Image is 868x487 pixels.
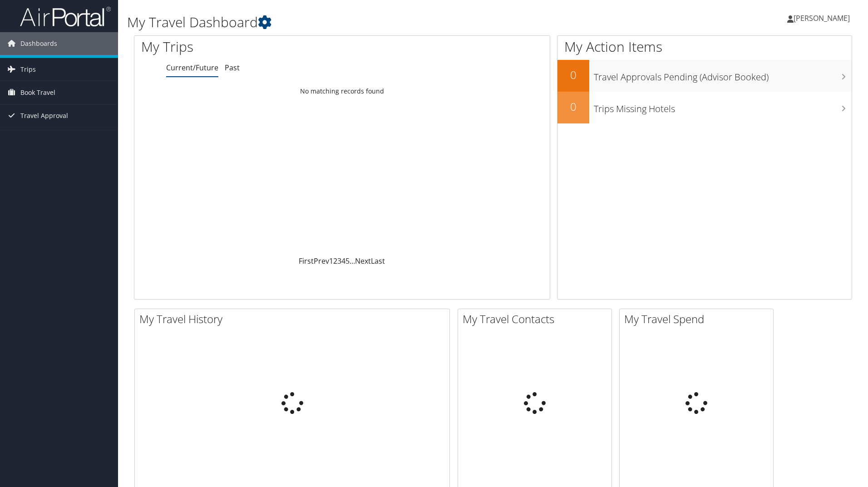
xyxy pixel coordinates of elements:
[225,63,240,73] a: Past
[341,256,345,266] a: 4
[314,256,329,266] a: Prev
[557,37,852,56] h1: My Action Items
[329,256,333,266] a: 1
[794,13,850,23] span: [PERSON_NAME]
[594,98,852,115] h3: Trips Missing Hotels
[371,256,385,266] a: Last
[20,6,111,27] img: airportal-logo.png
[20,104,68,127] span: Travel Approval
[166,63,218,73] a: Current/Future
[134,83,550,99] td: No matching records found
[787,5,859,32] a: [PERSON_NAME]
[557,67,589,83] h2: 0
[139,311,449,327] h2: My Travel History
[299,256,314,266] a: First
[624,311,773,327] h2: My Travel Spend
[345,256,350,266] a: 5
[333,256,337,266] a: 2
[20,58,36,81] span: Trips
[557,92,852,123] a: 0Trips Missing Hotels
[350,256,355,266] span: …
[141,37,370,56] h1: My Trips
[463,311,612,327] h2: My Travel Contacts
[20,32,57,55] span: Dashboards
[557,99,589,114] h2: 0
[355,256,371,266] a: Next
[127,13,615,32] h1: My Travel Dashboard
[557,60,852,92] a: 0Travel Approvals Pending (Advisor Booked)
[594,66,852,84] h3: Travel Approvals Pending (Advisor Booked)
[337,256,341,266] a: 3
[20,81,55,104] span: Book Travel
